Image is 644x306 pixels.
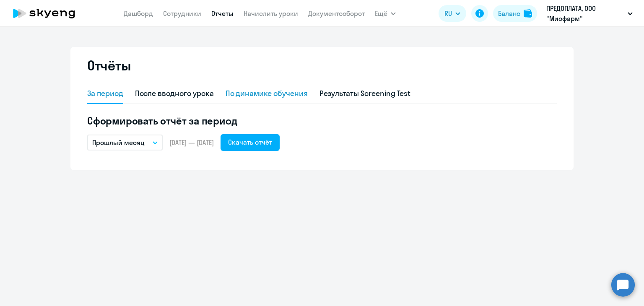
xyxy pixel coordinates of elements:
[439,5,466,22] button: RU
[228,137,272,147] div: Скачать отчёт
[375,5,396,22] button: Ещё
[546,3,624,23] p: ПРЕДОПЛАТА, ООО "Миофарм"
[542,3,637,23] button: ПРЕДОПЛАТА, ООО "Миофарм"
[87,135,163,150] button: Прошлый месяц
[211,9,234,18] a: Отчеты
[92,137,145,148] p: Прошлый месяц
[87,88,123,99] div: За период
[524,9,532,18] img: balance
[319,88,411,99] div: Результаты Screening Test
[444,8,452,18] span: RU
[375,8,387,18] span: Ещё
[163,9,201,18] a: Сотрудники
[87,57,131,74] h2: Отчёты
[221,134,280,151] button: Скачать отчёт
[244,9,298,18] a: Начислить уроки
[124,9,153,18] a: Дашборд
[226,88,308,99] div: По динамике обучения
[169,138,214,147] span: [DATE] — [DATE]
[135,88,214,99] div: После вводного урока
[308,9,365,18] a: Документооборот
[493,5,537,22] button: Балансbalance
[498,8,520,18] div: Баланс
[87,114,557,127] h5: Сформировать отчёт за период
